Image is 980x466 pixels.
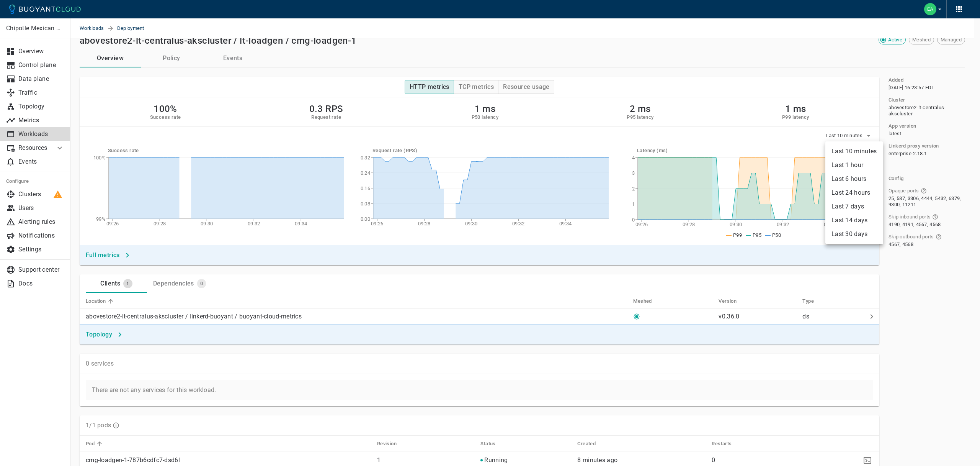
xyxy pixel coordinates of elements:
li: Last 24 hours [825,186,883,200]
li: Last 30 days [825,227,883,241]
li: Last 7 days [825,200,883,213]
li: Last 6 hours [825,172,883,186]
li: Last 10 minutes [825,144,883,158]
li: Last 14 days [825,213,883,227]
li: Last 1 hour [825,158,883,172]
